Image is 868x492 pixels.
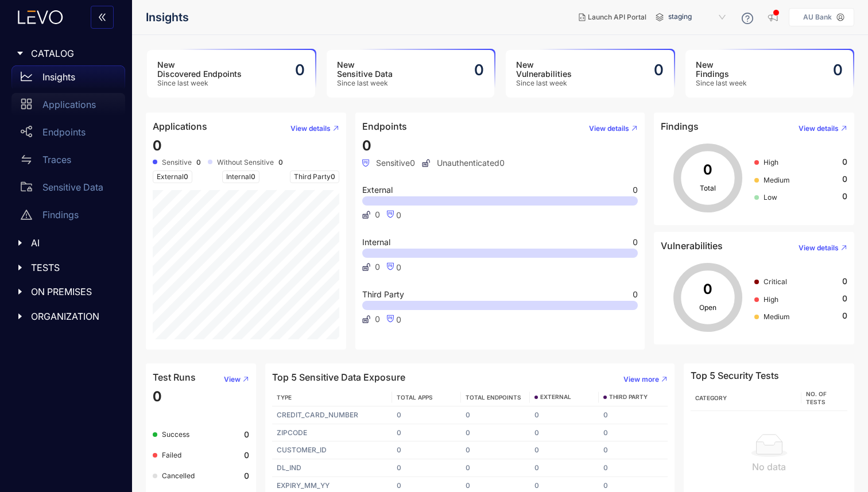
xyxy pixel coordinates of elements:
td: 0 [461,406,530,424]
span: swap [21,154,32,165]
span: Low [764,193,777,202]
span: Since last week [696,79,747,87]
h4: Findings [661,121,699,131]
span: 0 [153,137,162,154]
span: Without Sensitive [217,158,274,166]
td: 0 [392,441,461,459]
span: Internal [222,171,259,183]
b: 0 [278,158,283,166]
span: Since last week [157,79,242,87]
span: View [224,375,241,383]
p: Traces [42,154,71,165]
span: TESTS [31,262,116,273]
a: Sensitive Data [11,176,125,203]
span: View details [589,125,629,133]
span: 0 [633,238,638,246]
div: ON PREMISES [7,280,125,304]
span: View details [799,125,839,133]
p: Findings [42,210,79,220]
h4: Top 5 Security Tests [691,370,779,381]
span: 0 [842,311,847,320]
span: 0 [396,315,401,324]
span: EXTERNAL [540,394,571,401]
div: No data [695,462,843,472]
h3: New Findings [696,60,747,79]
button: View details [789,239,847,257]
span: caret-right [16,49,24,57]
span: caret-right [16,264,24,272]
td: 0 [599,406,668,424]
span: double-left [98,13,107,23]
button: View more [614,370,668,389]
h2: 0 [474,61,484,79]
h4: Top 5 Sensitive Data Exposure [272,372,405,382]
span: 0 [184,172,188,181]
b: 0 [244,430,249,439]
h3: New Sensitive Data [337,60,393,79]
span: TOTAL ENDPOINTS [466,394,521,401]
td: 0 [392,459,461,477]
span: THIRD PARTY [609,394,648,401]
span: 0 [331,172,335,181]
a: Applications [11,93,125,121]
span: High [764,158,778,166]
span: TOTAL APPS [397,394,433,401]
span: Since last week [337,79,393,87]
span: 0 [375,210,380,219]
button: View details [580,119,638,138]
span: High [764,295,778,304]
span: 0 [396,262,401,272]
h2: 0 [833,61,843,79]
span: ORGANIZATION [31,311,116,321]
h3: New Discovered Endpoints [157,60,242,79]
a: Endpoints [11,121,125,148]
p: Insights [42,72,75,82]
span: Category [695,394,727,401]
span: 0 [842,277,847,286]
span: 0 [251,172,255,181]
span: 0 [633,186,638,194]
b: 0 [244,451,249,460]
span: Unauthenticated 0 [422,158,505,168]
b: 0 [196,158,201,166]
span: AI [31,238,116,248]
p: Applications [42,99,96,110]
div: CATALOG [7,41,125,65]
h4: Endpoints [362,121,407,131]
span: Medium [764,176,790,184]
span: Success [162,430,189,439]
span: Insights [146,11,189,24]
td: 0 [392,406,461,424]
td: ZIPCODE [272,424,392,442]
span: Internal [362,238,390,246]
td: CUSTOMER_ID [272,441,392,459]
span: 0 [396,210,401,220]
span: Third Party [290,171,339,183]
span: Launch API Portal [588,13,646,21]
span: 0 [375,262,380,272]
div: ORGANIZATION [7,304,125,328]
span: View more [623,375,659,383]
td: 0 [461,441,530,459]
div: AI [7,231,125,255]
span: Critical [764,277,787,286]
span: 0 [362,137,371,154]
td: 0 [392,424,461,442]
td: 0 [530,459,599,477]
span: External [362,186,393,194]
button: double-left [91,6,114,29]
h2: 0 [654,61,664,79]
span: Cancelled [162,471,195,480]
span: Third Party [362,290,404,299]
p: Sensitive Data [42,182,103,192]
span: 0 [842,192,847,201]
span: warning [21,209,32,220]
a: Traces [11,148,125,176]
h4: Applications [153,121,207,131]
td: 0 [599,441,668,459]
span: staging [668,8,728,26]
span: 0 [633,290,638,299]
span: 0 [842,175,847,184]
span: 0 [842,294,847,303]
span: TYPE [277,394,292,401]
